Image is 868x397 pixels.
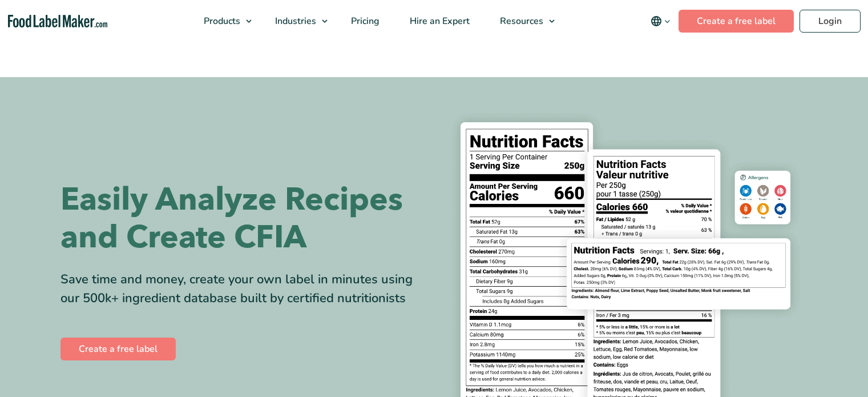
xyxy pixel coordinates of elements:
span: Pricing [348,15,381,27]
span: Industries [272,15,317,27]
h1: Easily Analyze Recipes and Create CFIA [60,181,426,256]
span: Hire an Expert [406,15,471,27]
div: Save time and money, create your own label in minutes using our 500k+ ingredient database built b... [60,270,426,308]
a: Create a free label [679,10,794,33]
a: Create a free label [60,338,176,360]
span: Products [200,15,241,27]
span: Resources [496,15,544,27]
a: Login [800,10,861,33]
